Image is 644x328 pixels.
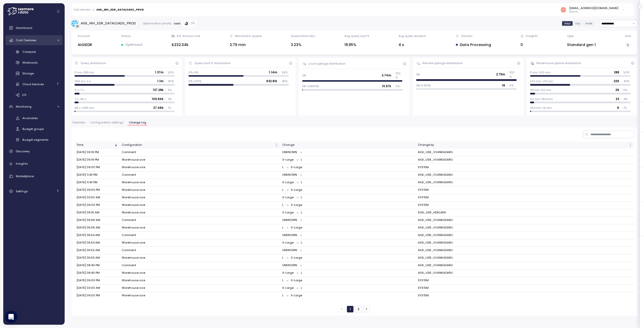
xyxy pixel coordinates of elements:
[143,21,172,25] div: Optimization priority:
[22,127,44,131] span: Budget groups
[395,71,403,80] p: 100 %
[120,186,280,194] td: Warehouse size
[55,10,61,13] button: Collapse navigation
[120,277,280,285] td: Warehouse size
[615,88,619,92] p: 29
[282,70,289,74] p: 55 %
[78,34,90,38] div: Account
[617,106,619,110] p: 6
[509,83,516,87] p: 0 %
[74,285,120,292] td: [DATE] 03:00 AM
[530,88,551,92] p: 29 min-52 min
[22,138,49,142] span: Budget segments
[5,35,63,45] a: Cost Overview
[416,285,634,292] td: SYSTEM
[22,50,36,54] span: Compute
[502,83,505,87] p: 16
[120,217,280,224] td: Comment
[416,217,634,224] td: AIGI_USR_VVANKADARU
[80,61,106,65] div: Query distribution
[282,203,414,207] div: L X-Large
[120,156,280,164] td: Warehouse size
[120,232,280,239] td: Comment
[120,202,280,209] td: Warehouse size
[398,34,426,38] div: Avg query duration
[416,186,634,194] td: SYSTEM
[16,38,36,42] span: Cost Overview
[120,179,280,186] td: Warehouse size
[526,34,538,38] div: Insights
[282,173,414,177] div: UNKNOWN
[416,156,634,164] td: AIGI_USR_VVANKADARU
[188,70,198,74] p: 0%-6%
[536,61,581,65] div: Warehouse uptime distribution
[416,254,634,262] td: AIGI_USR_VVANKADARU
[282,188,414,192] div: L X-Large
[282,195,414,200] div: X-Large L
[418,143,628,147] div: Change by
[74,224,120,232] td: [DATE] 06:58 AM
[153,106,164,110] p: 27.46k
[416,149,634,156] td: AIGI_USR_VVANKADARU
[122,143,274,147] div: Configuration
[194,61,231,65] div: Query load % distribution
[266,79,277,83] p: 932.81k
[416,269,634,277] td: AIGI_USR_VVANKADARU
[74,269,120,277] td: [DATE] 08:40 PM
[282,225,414,230] div: L X-Large
[5,171,63,181] a: Marketplace
[120,142,280,149] th: ConfigurationNot sorted
[74,142,120,149] th: TimeSorted descending
[76,143,113,147] div: Time
[155,70,164,74] p: 1.37m
[282,143,414,147] div: Change
[416,83,431,87] p: 0B-5.18TiB
[90,121,124,124] span: Configuration settings
[74,247,120,254] td: [DATE] 06:53 AM
[120,164,280,171] td: Warehouse size
[120,285,280,292] td: Warehouse size
[561,7,566,12] img: 46f7259ee843653f49e58c8eef8347fd
[74,186,120,194] td: [DATE] 09:00 PM
[177,34,200,38] div: Est. Annual cost
[282,180,414,185] div: X-Large L
[347,306,353,312] button: 1
[461,34,472,38] div: Domain
[275,143,278,147] div: Not sorted
[5,146,63,156] a: Discovery
[416,262,634,269] td: AIGI_USR_VVANKADARU
[382,84,391,88] p: 10.57k
[530,70,550,74] p: 0 ms-1.62 min
[188,79,202,83] p: 6%-100%
[416,277,634,285] td: SYSTEM
[22,116,38,120] span: Anomalies
[282,256,414,260] div: L X-Large
[74,232,120,239] td: [DATE] 06:54 AM
[625,34,631,38] div: Size
[16,26,32,30] span: Dashboard
[291,42,315,48] div: 3.23%
[120,149,280,156] td: Comment
[16,105,31,109] span: Monitoring
[422,61,463,65] div: Remote spillage distribution
[168,106,175,110] p: 1 %
[282,286,414,290] div: X-Large L
[153,88,164,92] p: 137.28k
[172,42,200,48] div: $232.34k
[416,224,634,232] td: AIGI_USR_VVANKADARU
[93,8,94,12] div: >
[269,70,277,74] p: 1.14m
[230,42,262,48] div: 2.79 min
[81,21,136,26] div: AIGI_WH_EDR_DATALOADS_PROD
[416,209,634,217] td: AGS_USR_HDELARA
[74,9,91,11] a: Cost overview
[282,293,414,298] div: L X-Large
[74,217,120,224] td: [DATE] 06:58 AM
[530,79,553,83] p: 1.62 min-29 min
[282,165,414,170] div: L X-Large
[5,48,63,56] a: Compute
[168,70,175,74] p: 50 %
[416,202,634,209] td: SYSTEM
[120,224,280,232] td: Warehouse size
[623,88,630,92] p: 5 %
